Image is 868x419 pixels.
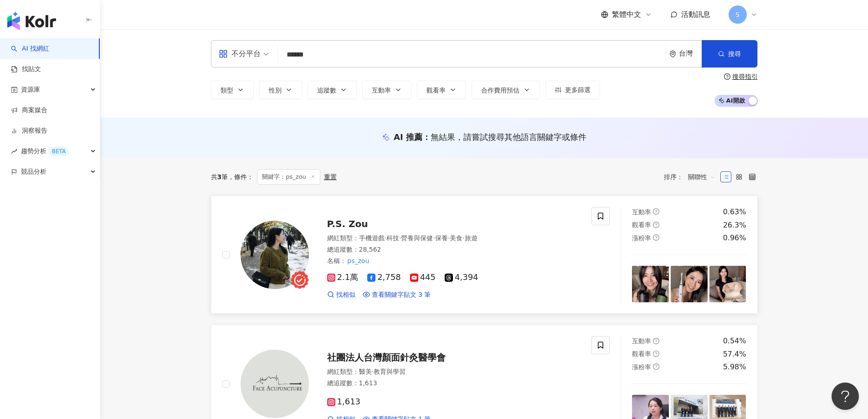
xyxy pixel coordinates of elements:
div: 不分平台 [219,47,261,61]
div: 台灣 [679,50,702,57]
span: 445 [410,273,436,282]
span: 搜尋 [728,50,741,57]
span: 關鍵字：ps_zou [257,169,320,185]
span: 社團法人台灣顏面針灸醫學會 [327,352,446,363]
a: KOL AvatarP.S. Zou網紅類型：手機遊戲·科技·營養與保健·保養·美食·旅遊總追蹤數：28,562名稱：ps_zou2.1萬2,7584454,394找相似查看關鍵字貼文 3 筆互... [211,196,758,314]
div: 0.63% [723,207,746,217]
span: 資源庫 [21,79,40,100]
img: post-image [709,266,746,303]
span: 旅遊 [465,234,478,242]
span: 1,613 [327,397,361,407]
span: 2.1萬 [327,273,359,282]
div: 57.4% [723,349,746,359]
span: · [433,234,435,242]
span: question-circle [653,222,659,228]
a: 查看關鍵字貼文 3 筆 [363,290,431,300]
div: 共 筆 [211,173,228,181]
span: 保養 [435,234,448,242]
button: 追蹤數 [308,81,357,99]
span: 觀看率 [426,87,446,94]
div: 總追蹤數 ： 1,613 [327,379,581,388]
img: logo [7,12,56,30]
span: 趨勢分析 [21,141,69,161]
span: environment [669,51,676,57]
div: 26.3% [723,220,746,230]
span: 3 [217,173,222,181]
span: 競品分析 [21,161,46,182]
button: 更多篩選 [545,81,600,99]
button: 性別 [259,81,302,99]
span: question-circle [653,363,659,370]
div: 排序： [664,170,720,184]
div: 網紅類型 ： [327,234,581,243]
span: 觀看率 [632,221,651,228]
a: 找相似 [327,290,355,300]
button: 類型 [211,81,254,99]
div: 0.54% [723,336,746,346]
span: 2,758 [367,273,401,282]
span: 名稱 ： [327,256,371,266]
span: 活動訊息 [681,10,710,19]
span: 漲粉率 [632,234,651,242]
div: 0.96% [723,233,746,243]
div: 搜尋指引 [732,73,758,80]
img: KOL Avatar [241,221,309,289]
span: question-circle [653,208,659,215]
img: post-image [671,266,708,303]
span: S [735,10,740,20]
span: · [399,234,401,242]
span: question-circle [653,234,659,241]
span: 更多篩選 [565,86,591,93]
a: 找貼文 [11,65,41,74]
span: question-circle [653,338,659,344]
button: 搜尋 [702,40,757,67]
span: 性別 [269,87,282,94]
span: 教育與學習 [374,368,406,375]
span: question-circle [724,73,730,80]
span: 合作費用預估 [481,87,519,94]
span: P.S. Zou [327,218,368,229]
span: 條件 ： [228,173,253,181]
button: 觀看率 [417,81,466,99]
span: 追蹤數 [317,87,336,94]
span: · [385,234,386,242]
div: 5.98% [723,362,746,372]
span: 觀看率 [632,350,651,357]
span: · [372,368,374,375]
span: 手機遊戲 [359,234,385,242]
span: · [448,234,450,242]
mark: ps_zou [346,256,371,266]
a: 商案媒合 [11,106,47,115]
span: question-circle [653,351,659,357]
span: 營養與保健 [401,234,433,242]
span: 漲粉率 [632,363,651,371]
span: 4,394 [445,273,478,282]
span: 科技 [386,234,399,242]
div: 總追蹤數 ： 28,562 [327,245,581,254]
div: BETA [48,147,69,156]
span: 找相似 [336,290,355,300]
img: KOL Avatar [241,350,309,418]
img: post-image [632,266,669,303]
span: 美食 [450,234,462,242]
span: appstore [219,49,228,58]
span: 互動率 [632,337,651,345]
span: 醫美 [359,368,372,375]
span: 關聯性 [688,170,715,184]
button: 合作費用預估 [472,81,540,99]
span: 互動率 [632,208,651,216]
div: 網紅類型 ： [327,367,581,377]
a: 洞察報告 [11,126,47,135]
div: 重置 [324,173,337,181]
span: 互動率 [372,87,391,94]
span: 無結果，請嘗試搜尋其他語言關鍵字或條件 [431,132,586,142]
a: searchAI 找網紅 [11,44,49,53]
span: rise [11,148,17,155]
div: AI 推薦 ： [394,131,586,143]
span: · [462,234,464,242]
span: 類型 [221,87,233,94]
span: 查看關鍵字貼文 3 筆 [372,290,431,300]
iframe: Help Scout Beacon - Open [832,383,859,410]
button: 互動率 [362,81,411,99]
span: 繁體中文 [612,10,641,20]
